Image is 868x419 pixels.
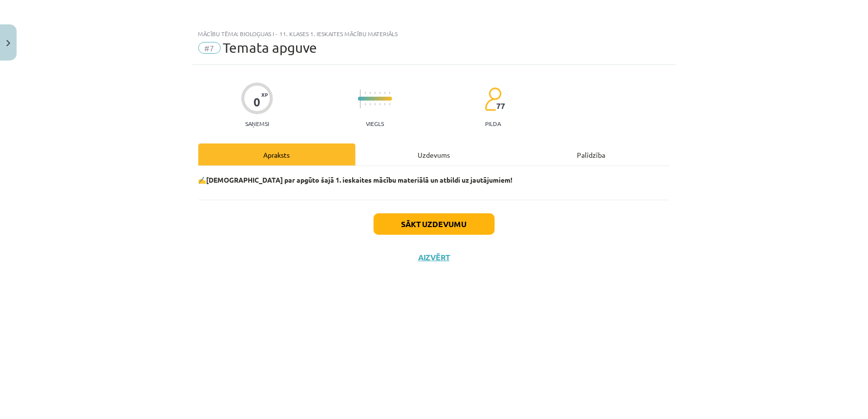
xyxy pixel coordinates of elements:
[416,252,453,262] button: Aizvērt
[497,102,506,110] span: 77
[360,89,361,108] img: icon-long-line-d9ea69661e0d244f92f715978eff75569469978d946b2353a9bb055b3ed8787d.svg
[513,144,670,166] div: Palīdzība
[365,92,366,94] img: icon-short-line-57e1e144782c952c97e751825c79c345078a6d821885a25fce030b3d8c18986b.svg
[380,92,381,94] img: icon-short-line-57e1e144782c952c97e751825c79c345078a6d821885a25fce030b3d8c18986b.svg
[370,92,371,94] img: icon-short-line-57e1e144782c952c97e751825c79c345078a6d821885a25fce030b3d8c18986b.svg
[366,120,384,127] p: Viegls
[384,103,385,105] img: icon-short-line-57e1e144782c952c97e751825c79c345078a6d821885a25fce030b3d8c18986b.svg
[356,144,513,166] div: Uzdevums
[207,175,513,184] b: [DEMOGRAPHIC_DATA] par apgūto šajā 1. ieskaites mācību materiālā un atbildi uz jautājumiem!
[485,87,502,111] img: students-c634bb4e5e11cddfef0936a35e636f08e4e9abd3cc4e673bd6f9a4125e45ecb1.svg
[389,103,390,105] img: icon-short-line-57e1e144782c952c97e751825c79c345078a6d821885a25fce030b3d8c18986b.svg
[384,92,385,94] img: icon-short-line-57e1e144782c952c97e751825c79c345078a6d821885a25fce030b3d8c18986b.svg
[198,144,356,166] div: Apraksts
[198,30,670,37] div: Mācību tēma: Bioloģijas i - 11. klases 1. ieskaites mācību materiāls
[485,120,501,127] p: pilda
[365,103,366,105] img: icon-short-line-57e1e144782c952c97e751825c79c345078a6d821885a25fce030b3d8c18986b.svg
[380,103,381,105] img: icon-short-line-57e1e144782c952c97e751825c79c345078a6d821885a25fce030b3d8c18986b.svg
[198,42,221,54] span: #7
[6,40,10,46] img: icon-close-lesson-0947bae3869378f0d4975bcd49f059093ad1ed9edebbc8119c70593378902aed.svg
[375,103,376,105] img: icon-short-line-57e1e144782c952c97e751825c79c345078a6d821885a25fce030b3d8c18986b.svg
[375,92,376,94] img: icon-short-line-57e1e144782c952c97e751825c79c345078a6d821885a25fce030b3d8c18986b.svg
[370,103,371,105] img: icon-short-line-57e1e144782c952c97e751825c79c345078a6d821885a25fce030b3d8c18986b.svg
[198,175,670,185] p: ✍️
[241,120,273,127] p: Saņemsi
[261,92,268,97] span: XP
[254,95,260,109] div: 0
[389,92,390,94] img: icon-short-line-57e1e144782c952c97e751825c79c345078a6d821885a25fce030b3d8c18986b.svg
[374,213,495,235] button: Sākt uzdevumu
[223,40,318,56] span: Temata apguve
